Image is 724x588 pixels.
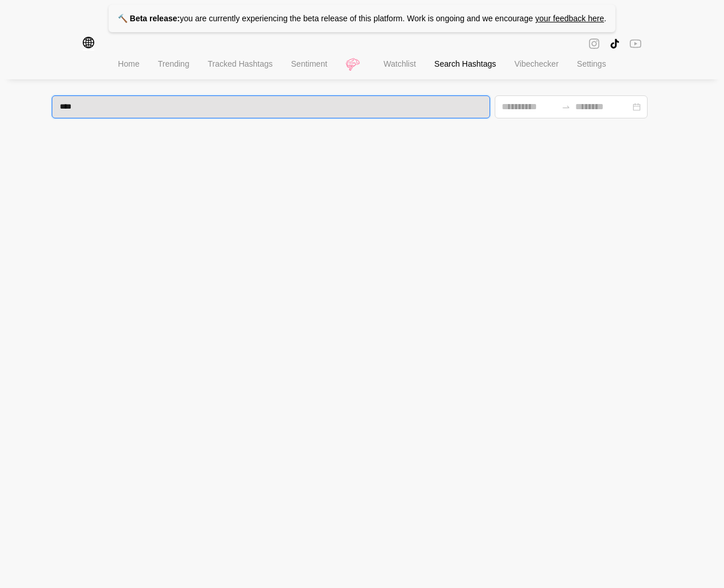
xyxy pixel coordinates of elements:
span: Home [118,59,139,68]
p: you are currently experiencing the beta release of this platform. Work is ongoing and we encourage . [109,5,615,32]
span: Trending [158,59,190,68]
span: Tracked Hashtags [207,59,272,68]
a: your feedback here [535,14,604,23]
span: to [561,102,571,112]
span: instagram [588,37,600,51]
span: Vibechecker [514,59,559,68]
span: Search Hashtags [434,59,496,68]
span: youtube [630,37,641,50]
span: global [83,37,94,51]
strong: 🔨 Beta release: [118,14,180,23]
span: Watchlist [384,59,416,68]
span: Sentiment [291,59,328,68]
span: swap-right [561,102,571,112]
span: Settings [577,59,606,68]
